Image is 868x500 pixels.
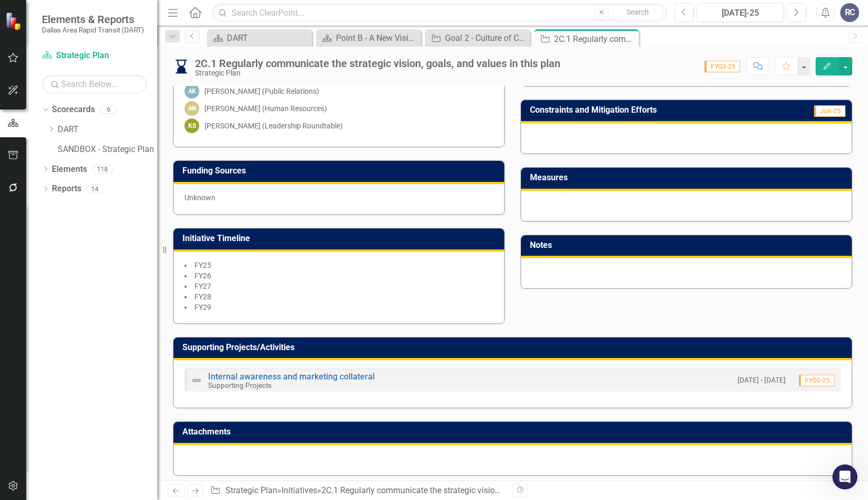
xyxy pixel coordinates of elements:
div: [PERSON_NAME] (Public Relations) [204,86,319,96]
div: Fin says… [8,312,201,415]
div: Randy says… [8,247,201,279]
a: Strategic Plan [225,485,277,495]
div: AN [185,101,199,116]
a: SANDBOX - Strategic Plan [58,144,157,156]
div: [PERSON_NAME] (Human Resources) [204,103,327,114]
input: Search Below... [42,75,147,93]
div: Let me know if you need anything else! [17,149,162,160]
img: Profile image for Walter [30,6,47,23]
button: Send a message… [180,339,197,356]
div: It was a mistake in the Periods, everything looks neat! [17,115,164,136]
div: Ok, I see it looks correct now. Thank you for your help. [46,50,193,70]
div: Fin says… [8,278,201,312]
small: Dallas Area Rapid Transit (DART) [42,26,144,34]
a: Internal awareness and marketing collateral [208,372,375,382]
button: Home [164,4,184,24]
div: Strategic Plan [195,69,560,77]
button: Upload attachment [50,343,58,352]
a: Scorecards [52,104,95,116]
a: Elements [52,164,87,176]
div: Close [184,4,203,23]
button: Emoji picker [16,343,25,352]
span: FY26 [194,271,211,280]
h3: Initiative Timeline [182,234,499,243]
button: [DATE]-25 [697,3,784,22]
a: DART [210,31,309,45]
div: you too [165,254,193,264]
div: That is all. Appreciate your help [68,175,201,198]
button: go back [7,4,27,24]
textarea: Message… [9,321,201,339]
button: Search [612,5,664,20]
div: Help [PERSON_NAME] understand how they’re doing: [17,285,164,305]
div: Randy says… [8,44,201,78]
img: Not Defined [190,374,203,387]
a: Point B - A New Vision for Mobility in [GEOGRAPHIC_DATA][US_STATE] [319,31,418,45]
span: FYQ3-25 [799,375,834,386]
h3: Attachments [182,427,847,437]
div: Point B - A New Vision for Mobility in [GEOGRAPHIC_DATA][US_STATE] [336,31,418,45]
div: It was a mistake in the Periods, everything looks neat! [8,109,172,142]
div: Goal 2 - Culture of Collaboration [445,31,527,45]
span: FY27 [194,282,211,290]
div: [PERSON_NAME] (Leadership Roundtable) [204,121,343,131]
h1: [PERSON_NAME] [51,5,119,13]
p: Active 30m ago [51,13,104,24]
a: Goal 2 - Culture of Collaboration [428,31,527,45]
div: Ok, let me check [131,26,193,37]
span: FY25 [194,261,211,269]
div: 2C.1 Regularly communicate the strategic vision, goals, and values in this plan [321,485,611,495]
p: Unknown [185,192,493,203]
h3: Constraints and Mitigation Efforts [530,105,782,115]
span: FY28 [194,292,211,301]
div: I guess we don't need the call [83,84,193,94]
div: 6 [100,105,117,114]
div: Walter says… [8,109,201,143]
div: Of course, wishing you a great rest of your day. [8,205,172,238]
input: Search ClearPoint... [212,4,666,22]
div: Ok, I see it looks correct now. Thank you for your help. [38,44,201,77]
div: Of course, wishing you a great rest of your day. [17,212,164,232]
h3: Funding Sources [182,166,499,176]
div: 14 [86,184,103,193]
a: Strategic Plan [42,50,147,62]
div: Walter says… [8,205,201,247]
span: FY29 [194,303,211,311]
div: you too [157,247,201,270]
div: KS [185,118,199,133]
div: Ok, let me check [123,20,201,43]
span: Jun-25 [814,105,845,117]
div: 118 [92,165,113,173]
h3: Measures [530,173,847,182]
img: In Progress [173,58,190,75]
div: » » [210,485,505,497]
small: [DATE] - [DATE] [737,375,786,385]
button: Gif picker [33,343,41,352]
span: Search [626,8,649,16]
a: Initiatives [281,485,317,495]
img: ClearPoint Strategy [5,12,24,30]
a: Reports [52,183,81,195]
h3: Supporting Projects/Activities [182,343,847,352]
div: Randy says… [8,175,201,206]
a: DART [58,124,157,136]
div: AK [185,84,199,99]
span: Elements & Reports [42,13,144,26]
div: Walter says… [8,143,201,175]
div: Help [PERSON_NAME] understand how they’re doing: [8,278,172,311]
iframe: Intercom live chat [832,464,858,490]
div: 2C.1 Regularly communicate the strategic vision, goals, and values in this plan [195,58,560,69]
div: That is all. Appreciate your help [76,181,193,191]
small: Supporting Projects [208,381,272,389]
button: RC [840,3,859,22]
h3: Notes [530,241,847,250]
div: Let me know if you need anything else! [8,143,170,166]
div: Randy says… [8,78,201,109]
div: DART [227,31,309,45]
span: FYQ3-25 [704,61,740,72]
div: Randy says… [8,20,201,44]
div: 2C.1 Regularly communicate the strategic vision, goals, and values in this plan [554,32,636,46]
div: I guess we don't need the call [74,78,201,101]
div: [DATE]-25 [700,7,780,19]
